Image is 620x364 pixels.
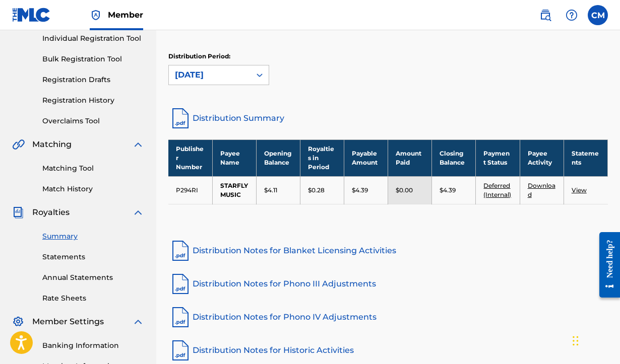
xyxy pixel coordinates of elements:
[32,138,72,151] span: Matching
[300,139,344,176] th: Royalties in Period
[42,184,144,194] a: Match History
[476,139,520,176] th: Payment Status
[570,316,620,364] iframe: Chat Widget
[42,54,144,64] a: Bulk Registration Tool
[42,33,144,44] a: Individual Registration Tool
[132,138,144,151] img: expand
[440,186,456,195] p: $4.39
[168,106,608,130] a: Distribution Summary
[572,186,587,194] a: View
[42,95,144,106] a: Registration History
[90,9,102,21] img: Top Rightsholder
[168,239,608,263] a: Distribution Notes for Blanket Licensing Activities
[168,338,193,362] img: pdf
[168,272,608,296] a: Distribution Notes for Phono III Adjustments
[32,206,70,219] span: Royalties
[483,182,511,198] a: Deferred (Internal)
[528,182,555,198] a: Download
[566,9,578,21] img: help
[539,9,551,21] img: search
[168,139,212,176] th: Publisher Number
[388,139,432,176] th: Amount Paid
[168,305,608,329] a: Distribution Notes for Phono IV Adjustments
[12,206,24,219] img: Royalties
[396,186,413,195] p: $0.00
[352,186,368,195] p: $4.39
[168,239,193,263] img: pdf
[132,206,144,219] img: expand
[592,222,620,308] iframe: Resource Center
[42,231,144,242] a: Summary
[168,106,193,130] img: distribution-summary-pdf
[308,186,325,195] p: $0.28
[520,139,564,176] th: Payee Activity
[42,340,144,351] a: Banking Information
[432,139,476,176] th: Closing Balance
[168,52,269,61] p: Distribution Period:
[12,138,25,151] img: Matching
[168,305,193,329] img: pdf
[175,69,244,81] div: [DATE]
[573,326,579,356] div: Drag
[12,8,51,22] img: MLC Logo
[42,163,144,174] a: Matching Tool
[32,316,104,328] span: Member Settings
[212,139,256,176] th: Payee Name
[256,139,300,176] th: Opening Balance
[42,272,144,283] a: Annual Statements
[562,5,582,25] div: Help
[42,293,144,304] a: Rate Sheets
[264,186,277,195] p: $4.11
[212,176,256,204] td: STARFLY MUSIC
[42,116,144,126] a: Overclaims Tool
[42,252,144,262] a: Statements
[588,5,608,25] div: User Menu
[108,9,143,21] span: Member
[42,75,144,85] a: Registration Drafts
[12,316,24,328] img: Member Settings
[168,176,212,204] td: P294RI
[564,139,607,176] th: Statements
[132,316,144,328] img: expand
[344,139,388,176] th: Payable Amount
[168,272,193,296] img: pdf
[168,338,608,362] a: Distribution Notes for Historic Activities
[535,5,555,25] a: Public Search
